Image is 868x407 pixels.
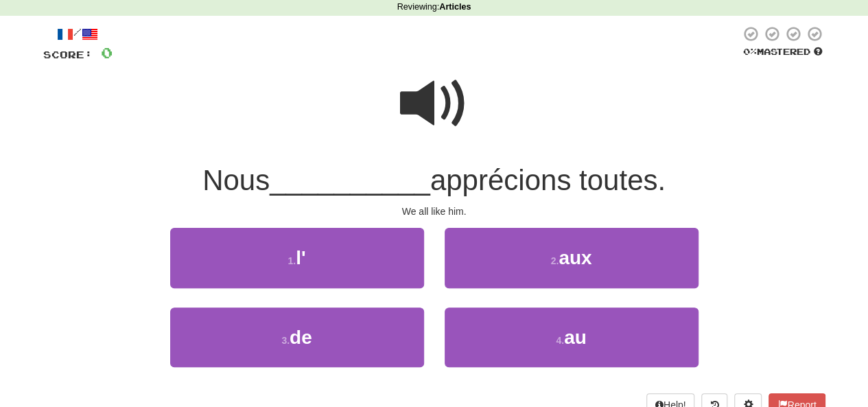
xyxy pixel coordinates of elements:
span: de [290,327,312,348]
span: __________ [270,164,430,196]
button: 3.de [170,307,424,367]
small: 3 . [281,335,290,346]
span: Nous [202,164,270,196]
small: 4 . [556,335,564,346]
small: 2 . [551,255,559,266]
span: aux [559,247,591,268]
span: 0 [101,44,113,61]
small: 1 . [288,255,296,266]
div: / [43,25,113,43]
button: 4.au [445,307,699,367]
span: Score: [43,49,93,60]
span: 0 % [743,46,757,57]
strong: Articles [439,2,471,12]
div: Mastered [740,46,825,58]
span: l' [296,247,305,268]
button: 1.l' [170,228,424,288]
span: apprécions toutes. [430,164,666,196]
div: We all like him. [43,205,825,218]
button: 2.aux [445,228,699,288]
span: au [564,327,587,348]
